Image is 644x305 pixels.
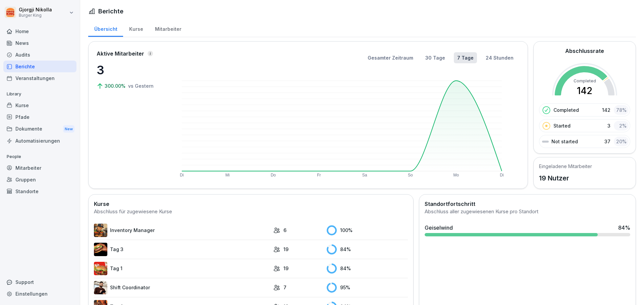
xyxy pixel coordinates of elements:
p: Gjorgji Nikolla [19,7,52,13]
a: Tag 3 [94,243,270,256]
p: Burger King [19,13,52,18]
div: 2 % [614,121,629,131]
a: Standorte [3,185,76,197]
text: Mo [453,173,459,177]
a: Mitarbeiter [149,20,187,37]
div: Abschluss aller zugewiesenen Kurse pro Standort [425,208,630,216]
a: Übersicht [88,20,123,37]
button: 7 Tage [454,52,477,63]
p: Library [3,89,76,99]
a: Mitarbeiter [3,162,76,174]
p: Not started [551,138,578,145]
text: Sa [362,173,367,177]
div: New [63,125,74,133]
a: Kurse [123,20,149,37]
p: 19 [283,246,288,253]
a: Tag 1 [94,262,270,275]
img: q4kvd0p412g56irxfxn6tm8s.png [94,281,107,294]
a: Pfade [3,111,76,123]
p: 3 [97,61,164,79]
h2: Standortfortschritt [425,200,630,208]
p: 3 [607,122,610,129]
div: 84 % [327,263,408,274]
p: 300.00% [105,82,127,89]
img: o1h5p6rcnzw0lu1jns37xjxx.png [94,224,107,237]
text: Fr [317,173,321,177]
a: Gruppen [3,174,76,185]
h2: Kurse [94,200,408,208]
p: People [3,151,76,162]
a: DokumenteNew [3,123,76,135]
p: 19 Nutzer [539,173,592,183]
a: Kurse [3,99,76,111]
p: 7 [283,284,286,291]
p: vs Gestern [128,82,154,89]
a: Audits [3,49,76,61]
h2: Abschlussrate [565,47,604,55]
div: Support [3,276,76,288]
a: Shift Coordinator [94,281,270,294]
p: Started [553,122,571,129]
h1: Berichte [98,7,123,16]
div: Geiselwind [425,224,453,232]
a: Automatisierungen [3,135,76,147]
div: 84 % [618,224,630,232]
a: Home [3,25,76,37]
h5: Eingeladene Mitarbeiter [539,163,592,170]
div: 20 % [614,137,629,146]
div: 84 % [327,244,408,254]
a: Geiselwind84% [422,221,633,239]
p: Completed [553,106,579,113]
p: 37 [604,138,610,145]
text: Di [500,173,503,177]
p: 6 [283,227,286,234]
div: 78 % [614,105,629,115]
div: 95 % [327,283,408,293]
img: cq6tslmxu1pybroki4wxmcwi.png [94,243,107,256]
text: Do [271,173,276,177]
button: 30 Tage [422,52,448,63]
img: kxzo5hlrfunza98hyv09v55a.png [94,262,107,275]
a: Einstellungen [3,288,76,300]
div: Dokumente [3,123,76,135]
text: So [408,173,413,177]
div: 100 % [327,225,408,235]
div: Abschluss für zugewiesene Kurse [94,208,408,216]
a: Veranstaltungen [3,72,76,84]
a: News [3,37,76,49]
p: 19 [283,265,288,272]
a: Inventory Manager [94,224,270,237]
a: Berichte [3,61,76,72]
button: 24 Stunden [482,52,517,63]
p: Aktive Mitarbeiter [97,50,144,58]
text: Mi [225,173,230,177]
button: Gesamter Zeitraum [364,52,417,63]
p: 142 [602,106,610,113]
text: Di [180,173,183,177]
